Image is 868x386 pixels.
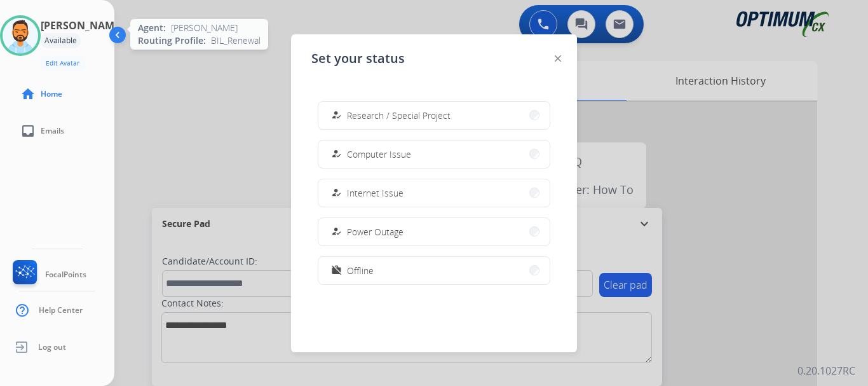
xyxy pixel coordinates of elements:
span: Home [41,89,62,99]
mat-icon: how_to_reg [331,149,342,160]
span: Log out [38,342,66,352]
mat-icon: work_off [331,265,342,276]
span: [PERSON_NAME] [171,22,238,34]
a: FocalPoints [10,260,86,289]
span: Power Outage [347,225,403,238]
span: FocalPoints [45,270,86,280]
mat-icon: inbox [20,123,36,139]
span: Emails [41,126,64,136]
span: Offline [347,264,374,277]
img: close-button [555,55,561,62]
span: Help Center [39,305,83,315]
img: avatar [3,18,38,53]
span: Computer Issue [347,148,411,161]
span: BIL_Renewal [211,34,261,47]
mat-icon: how_to_reg [331,226,342,237]
mat-icon: how_to_reg [331,188,342,198]
span: Set your status [311,50,405,67]
button: Edit Avatar [41,56,85,71]
button: Internet Issue [318,179,550,207]
span: Internet Issue [347,186,403,200]
mat-icon: how_to_reg [331,110,342,121]
p: 0.20.1027RC [797,363,855,378]
div: Available [41,33,81,48]
button: Offline [318,257,550,284]
h3: [PERSON_NAME] [41,18,123,33]
span: Research / Special Project [347,109,451,122]
mat-icon: home [20,86,36,102]
button: Power Outage [318,218,550,245]
span: Routing Profile: [138,34,206,47]
button: Computer Issue [318,141,550,168]
button: Research / Special Project [318,102,550,129]
span: Agent: [138,22,166,34]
